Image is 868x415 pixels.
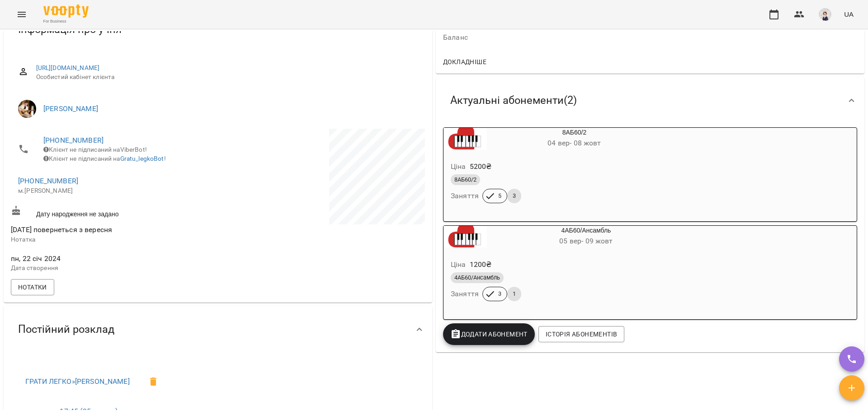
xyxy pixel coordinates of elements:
p: м.[PERSON_NAME] [18,187,209,196]
button: Нотатки [11,279,54,295]
span: Клієнт не підписаний на ! [43,155,166,162]
span: 5 [493,192,507,200]
div: 4АБ60/Ансамбль [443,226,487,247]
button: 8АБ60/204 вер- 08 жовтЦіна5200₴8АБ60/2Заняття53 [443,128,662,214]
div: 4АБ60/Ансамбль [487,226,685,247]
button: Історія абонементів [538,326,624,342]
span: Особистий кабінет клієнта [36,73,418,82]
h6: Ціна [451,258,466,271]
div: Актуальні абонементи(2) [436,77,864,124]
h6: Заняття [451,288,479,300]
span: Історія абонементів [546,329,617,340]
a: Gratu_legkoBot [120,155,164,162]
button: 4АБ60/Ансамбль05 вер- 09 жовтЦіна1200₴4АБ60/АнсамбльЗаняття31 [443,226,685,312]
span: Постійний розклад [18,322,114,336]
button: Докладніше [439,54,490,70]
a: [URL][DOMAIN_NAME] [36,64,100,71]
a: [PHONE_NUMBER] [18,177,78,185]
h6: Заняття [451,190,479,202]
button: Menu [11,4,33,25]
span: [DATE] повернеться з вересня [11,225,112,234]
span: Актуальні абонементи ( 2 ) [450,93,577,107]
p: 5200 ₴ [470,161,492,172]
span: Докладніше [443,56,486,67]
span: 1 [507,290,521,298]
span: Баланс [443,32,772,43]
a: [PERSON_NAME] [43,104,98,113]
span: 8АБ60/2 [451,176,480,184]
div: Дату народження не задано [9,204,218,220]
h6: Ціна [451,160,466,173]
span: 05 вер - 09 жовт [559,237,613,245]
button: UA [840,6,857,23]
img: Сергій ВЛАСОВИЧ [18,100,36,118]
img: Voopty Logo [43,5,89,18]
div: 8АБ60/2 [443,128,487,149]
div: 8АБ60/2 [487,128,662,149]
a: [PHONE_NUMBER] [43,136,104,145]
button: Додати Абонемент [443,323,535,345]
span: 4АБ60/Ансамбль [451,274,504,282]
span: Додати Абонемент [450,329,528,340]
span: 04 вер - 08 жовт [547,139,601,147]
p: Нотатка [11,235,216,244]
span: 3 [493,290,507,298]
span: Видалити клієнта з групи Ансамбль Аніма для курсу Ансамбль Аніма? [142,371,164,392]
span: Нотатки [18,282,47,293]
img: aa85c507d3ef63538953964a1cec316d.png [819,8,831,21]
p: 1200 ₴ [470,259,492,270]
span: UA [844,9,854,19]
span: 3 [507,192,521,200]
span: For Business [43,19,89,24]
span: пн, 22 січ 2024 [11,253,216,264]
a: ГРАТИ ЛЕГКО»[PERSON_NAME] [25,377,130,386]
p: Дата створення [11,264,216,273]
div: Постійний розклад [4,306,432,353]
span: Клієнт не підписаний на ViberBot! [43,146,147,153]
